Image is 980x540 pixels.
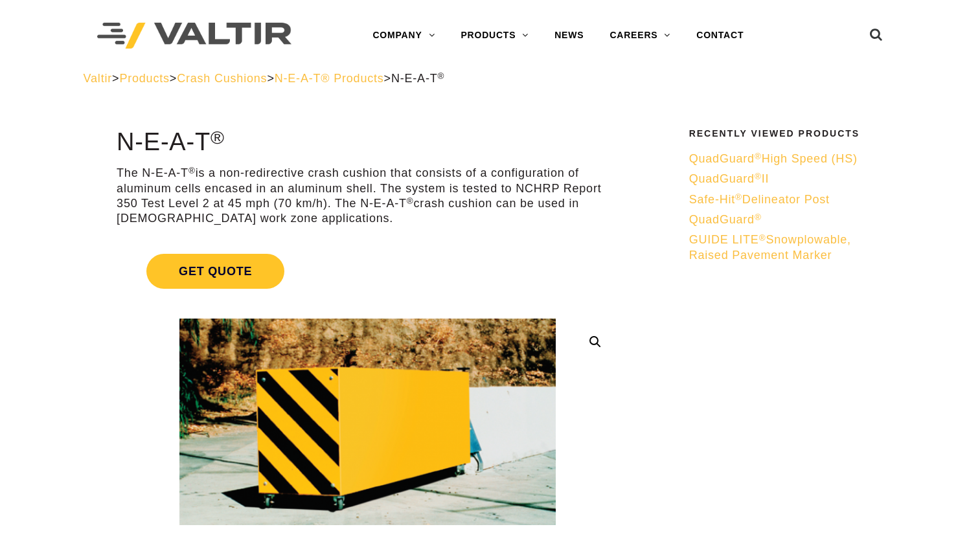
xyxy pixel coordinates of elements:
[84,71,897,86] div: > > > >
[689,172,889,186] a: QuadGuard®II
[391,72,444,85] span: N-E-A-T
[597,23,683,49] a: CAREERS
[119,72,169,85] a: Products
[689,233,851,261] span: GUIDE LITE Snowplowable, Raised Pavement Marker
[97,23,291,49] img: Valtir
[275,72,384,85] a: N-E-A-T® Products
[689,212,889,227] a: QuadGuard®
[448,23,541,49] a: PRODUCTS
[188,166,196,175] sup: ®
[211,127,225,148] sup: ®
[689,232,889,263] a: GUIDE LITE®Snowplowable, Raised Pavement Marker
[689,192,889,207] a: Safe-Hit®Delineator Post
[689,213,762,226] span: QuadGuard
[689,152,889,166] a: QuadGuard®High Speed (HS)
[689,152,858,165] span: QuadGuard High Speed (HS)
[689,193,830,206] span: Safe-Hit Delineator Post
[117,238,619,304] a: Get Quote
[541,23,597,49] a: NEWS
[755,152,762,161] sup: ®
[117,129,619,156] h1: N-E-A-T
[759,233,766,243] sup: ®
[683,23,757,49] a: CONTACT
[177,72,267,85] a: Crash Cushions
[359,23,448,49] a: COMPANY
[735,192,742,202] sup: ®
[438,71,445,81] sup: ®
[407,196,414,206] sup: ®
[689,129,889,139] h2: Recently Viewed Products
[84,72,112,85] a: Valtir
[146,254,284,289] span: Get Quote
[117,166,619,227] p: The N-E-A-T is a non-redirective crash cushion that consists of a configuration of aluminum cells...
[689,172,769,185] span: QuadGuard II
[755,212,762,222] sup: ®
[755,172,762,181] sup: ®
